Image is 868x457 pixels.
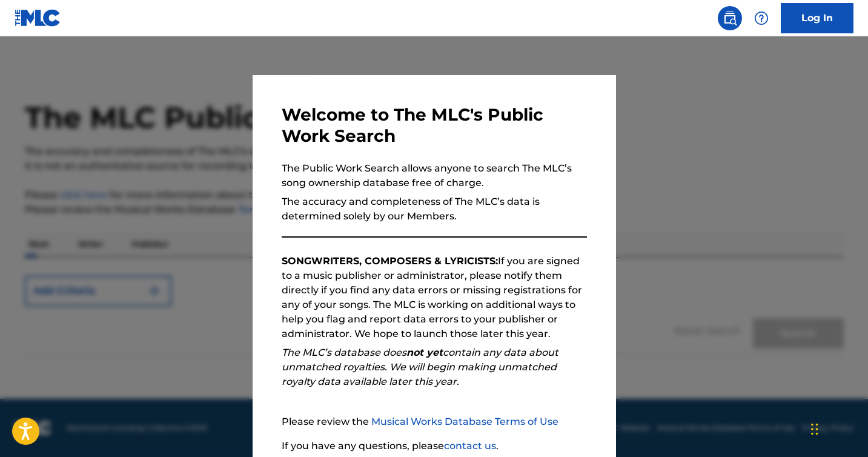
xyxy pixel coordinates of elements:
p: If you have any questions, please . [282,439,587,453]
h3: Welcome to The MLC's Public Work Search [282,104,587,147]
p: Please review the [282,415,587,429]
img: MLC Logo [15,9,61,27]
em: The MLC’s database does contain any data about unmatched royalties. We will begin making unmatche... [282,347,558,387]
div: Arrastrar [811,411,818,447]
a: contact us [444,440,496,452]
a: Public Search [718,6,742,30]
iframe: Chat Widget [807,399,868,457]
p: If you are signed to a music publisher or administrator, please notify them directly if you find ... [282,254,587,341]
img: help [754,11,769,25]
img: search [723,11,737,25]
strong: SONGWRITERS, COMPOSERS & LYRICISTS: [282,255,498,267]
a: Musical Works Database Terms of Use [371,416,558,427]
strong: not yet [406,347,443,358]
a: Log In [781,3,853,33]
p: The accuracy and completeness of The MLC’s data is determined solely by our Members. [282,195,587,224]
div: Help [749,6,774,30]
p: The Public Work Search allows anyone to search The MLC’s song ownership database free of charge. [282,161,587,190]
div: Widget de chat [807,399,868,457]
